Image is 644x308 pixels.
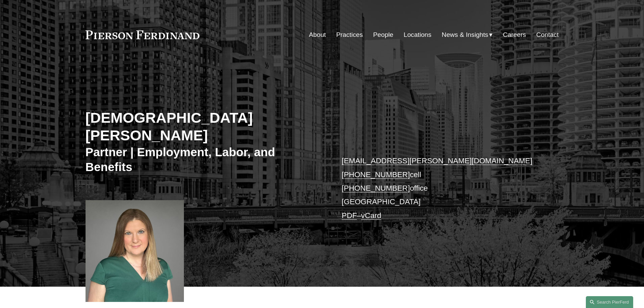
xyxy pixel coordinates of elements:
a: [PHONE_NUMBER] [342,184,410,192]
a: vCard [361,211,381,220]
h2: [DEMOGRAPHIC_DATA][PERSON_NAME] [86,109,322,144]
a: [PHONE_NUMBER] [342,170,410,179]
a: Locations [404,28,431,41]
a: Practices [336,28,363,41]
a: People [373,28,393,41]
a: Search this site [586,296,633,308]
a: Careers [503,28,526,41]
h3: Partner | Employment, Labor, and Benefits [86,145,322,174]
span: News & Insights [442,29,488,41]
a: PDF [342,211,357,220]
a: About [309,28,326,41]
p: cell office [GEOGRAPHIC_DATA] – [342,154,539,222]
a: [EMAIL_ADDRESS][PERSON_NAME][DOMAIN_NAME] [342,157,532,165]
a: Contact [536,28,558,41]
a: folder dropdown [442,28,493,41]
